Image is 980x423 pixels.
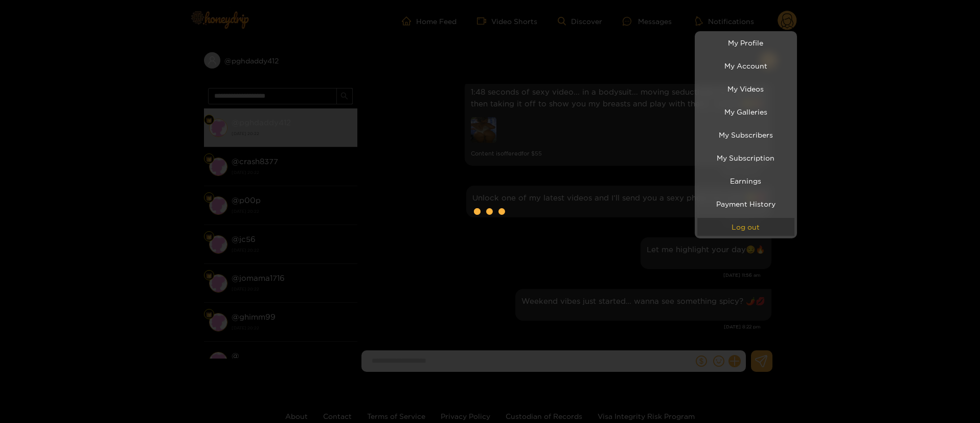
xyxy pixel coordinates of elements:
a: Payment History [697,195,794,213]
a: My Profile [697,34,794,52]
a: My Account [697,57,794,75]
button: Log out [697,218,794,236]
a: My Subscribers [697,126,794,144]
a: My Subscription [697,149,794,167]
a: My Videos [697,80,794,98]
a: My Galleries [697,103,794,121]
a: Earnings [697,172,794,190]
